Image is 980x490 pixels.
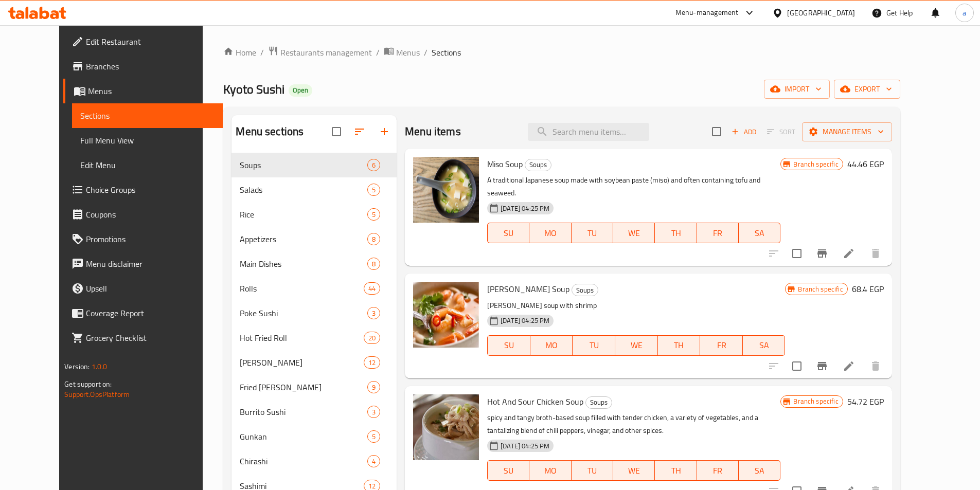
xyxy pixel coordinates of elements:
span: Soups [525,159,551,171]
span: 6 [368,160,380,170]
a: Grocery Checklist [63,325,223,350]
span: MO [533,463,567,478]
span: import [772,83,822,96]
p: spicy and tangy broth-based soup filled with tender chicken, a variety of vegetables, and a tanta... [487,411,780,437]
div: Salads [240,184,367,196]
div: items [367,381,380,393]
span: Gunkan [240,430,367,443]
span: Coupons [86,208,215,221]
button: FR [697,223,739,243]
span: Open [289,86,312,95]
button: SA [739,223,780,243]
div: items [367,233,380,245]
div: Soups [585,396,612,409]
span: Branches [86,60,215,72]
span: Select to update [786,243,808,264]
span: Appetizers [240,233,367,245]
button: export [834,80,900,99]
div: items [367,455,380,467]
img: Miso Soup [413,157,479,223]
span: Sort sections [347,119,372,144]
span: SA [747,338,781,353]
span: Grocery Checklist [86,332,215,344]
span: Branch specific [794,284,847,294]
div: Appetizers8 [231,227,397,251]
p: A traditional Japanese soup made with soybean paste (miso) and often containing tofu and seaweed. [487,174,780,199]
div: Rolls [240,282,364,295]
div: items [367,159,380,171]
span: FR [704,338,739,353]
img: Tom Yum Soup [413,282,479,348]
span: 20 [364,333,380,343]
span: FR [701,226,735,241]
span: Soups [586,396,612,408]
a: Full Menu View [72,128,223,153]
span: Soups [240,159,367,171]
span: WE [619,338,654,353]
div: items [367,184,380,196]
span: Menus [88,85,215,97]
span: Manage items [810,125,884,138]
span: TU [577,338,611,353]
span: SU [492,226,525,241]
span: Rice [240,208,367,221]
button: TH [658,335,701,356]
span: WE [617,226,651,241]
span: Edit Menu [80,159,215,171]
span: [PERSON_NAME] Soup [487,281,569,297]
a: Home [223,46,256,59]
div: Gunkan5 [231,424,397,449]
span: Upsell [86,282,215,295]
div: Salads5 [231,177,397,202]
span: Sections [432,46,461,59]
div: [PERSON_NAME]12 [231,350,397,375]
button: MO [529,460,571,481]
button: TH [655,223,697,243]
span: 1.0.0 [92,360,108,373]
div: items [364,356,380,369]
span: MO [533,226,567,241]
span: SU [492,463,525,478]
span: TH [659,226,692,241]
h6: 54.72 EGP [847,394,884,409]
a: Restaurants management [268,46,372,59]
span: Hot Fried Roll [240,332,364,344]
a: Promotions [63,227,223,251]
span: [PERSON_NAME] [240,356,364,369]
h6: 44.46 EGP [847,157,884,171]
span: [DATE] 04:25 PM [496,204,554,213]
span: 9 [368,383,380,392]
a: Edit Menu [72,153,223,177]
div: Burrito Sushi [240,406,367,418]
h6: 68.4 EGP [852,282,884,296]
button: Manage items [802,122,892,141]
button: delete [863,241,888,266]
div: Poke Sushi [240,307,367,319]
a: Menu disclaimer [63,251,223,276]
span: Select to update [786,355,808,377]
input: search [528,123,649,141]
span: Add [730,126,758,138]
div: Soups6 [231,153,397,177]
div: Open [289,84,312,97]
span: Branch specific [789,159,842,169]
span: 8 [368,234,380,244]
span: Restaurants management [280,46,372,59]
span: 3 [368,407,380,417]
button: WE [613,223,655,243]
span: Add item [727,124,760,140]
button: TU [572,223,613,243]
p: [PERSON_NAME] soup with shrimp [487,299,785,312]
a: Branches [63,54,223,79]
li: / [376,46,380,59]
button: SA [743,335,786,356]
div: Chirashi4 [231,449,397,474]
div: Fried Nigiri Sushi [240,381,367,393]
button: Branch-specific-item [810,241,834,266]
button: MO [530,335,573,356]
span: Soups [572,284,598,296]
button: SA [739,460,780,481]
